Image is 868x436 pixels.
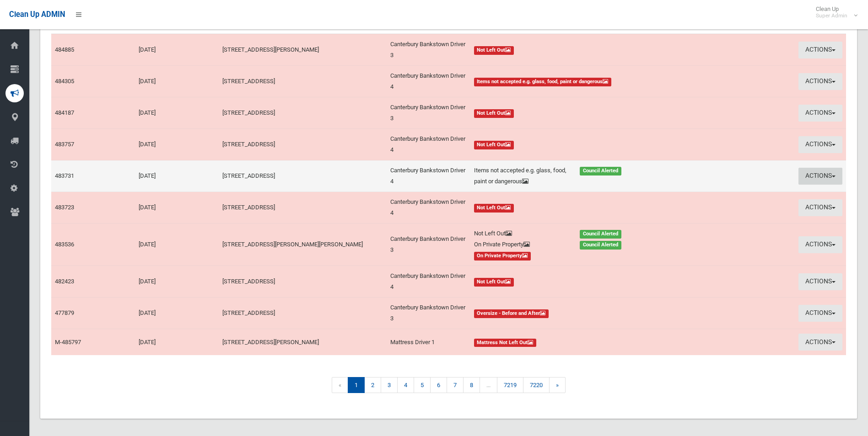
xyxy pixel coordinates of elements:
span: 1 [348,377,365,393]
td: [DATE] [135,34,219,66]
td: [DATE] [135,329,219,355]
td: [STREET_ADDRESS] [219,160,386,192]
td: Canterbury Bankstown Driver 4 [387,192,470,223]
span: Clean Up ADMIN [9,10,65,19]
button: Actions [798,334,842,351]
a: Not Left Out [474,202,675,213]
span: Clean Up [811,5,857,19]
span: Council Alerted [580,167,621,175]
a: 7220 [523,377,550,393]
button: Actions [798,273,842,290]
span: On Private Property [474,252,531,261]
a: M-485797 [55,339,81,346]
a: 483536 [55,241,74,248]
td: [STREET_ADDRESS] [219,129,386,160]
span: « [332,377,348,393]
td: [STREET_ADDRESS] [219,66,386,97]
td: Canterbury Bankstown Driver 3 [387,97,470,129]
span: Not Left Out [474,109,514,118]
a: 2 [364,377,381,393]
td: [DATE] [135,129,219,160]
a: Not Left Out [474,44,675,55]
a: 5 [414,377,431,393]
a: 7219 [497,377,523,393]
a: Not Left Out [474,139,675,150]
div: On Private Property [469,239,574,250]
span: Not Left Out [474,204,514,213]
a: Not Left Out [474,276,675,287]
a: Items not accepted e.g. glass, food, paint or dangerous Council Alerted [474,165,675,187]
td: [STREET_ADDRESS][PERSON_NAME] [219,329,386,355]
button: Actions [798,73,842,90]
td: [STREET_ADDRESS] [219,298,386,329]
a: 7 [447,377,464,393]
button: Actions [798,105,842,122]
a: 4 [397,377,414,393]
a: Oversize - Before and After [474,308,675,319]
button: Actions [798,305,842,322]
small: Super Admin [816,12,847,19]
a: » [549,377,566,393]
div: Not Left Out [469,228,574,239]
span: Mattress Not Left Out [474,339,537,347]
a: 8 [463,377,480,393]
a: Not Left Out [474,107,675,118]
button: Actions [798,42,842,58]
td: Canterbury Bankstown Driver 4 [387,160,470,192]
a: 484187 [55,109,74,116]
a: 483731 [55,172,74,179]
td: Canterbury Bankstown Driver 4 [387,266,470,298]
td: [DATE] [135,266,219,298]
a: 484305 [55,78,74,85]
span: ... [480,377,497,393]
td: Canterbury Bankstown Driver 3 [387,34,470,66]
td: [STREET_ADDRESS] [219,192,386,223]
td: [DATE] [135,160,219,192]
a: Mattress Not Left Out [474,337,675,348]
a: 3 [381,377,398,393]
td: Canterbury Bankstown Driver 3 [387,298,470,329]
td: Canterbury Bankstown Driver 4 [387,66,470,97]
a: 482423 [55,278,74,285]
a: 477879 [55,309,74,316]
button: Actions [798,199,842,216]
span: Oversize - Before and After [474,309,549,318]
button: Actions [798,168,842,185]
td: Canterbury Bankstown Driver 3 [387,223,470,266]
div: Items not accepted e.g. glass, food, paint or dangerous [469,165,574,187]
td: [DATE] [135,192,219,223]
span: Not Left Out [474,46,514,55]
button: Actions [798,236,842,253]
a: 6 [430,377,447,393]
td: [DATE] [135,97,219,129]
td: [STREET_ADDRESS][PERSON_NAME] [219,34,386,66]
td: [DATE] [135,66,219,97]
a: 483723 [55,204,74,211]
span: Council Alerted [580,241,621,250]
span: Not Left Out [474,278,514,287]
button: Actions [798,136,842,153]
td: [STREET_ADDRESS][PERSON_NAME][PERSON_NAME] [219,223,386,266]
td: [DATE] [135,223,219,266]
td: [DATE] [135,298,219,329]
td: Mattress Driver 1 [387,329,470,355]
a: Items not accepted e.g. glass, food, paint or dangerous [474,76,675,87]
a: Not Left Out Council Alerted On Private Property Council Alerted On Private Property [474,228,675,261]
span: Council Alerted [580,230,621,239]
td: [STREET_ADDRESS] [219,266,386,298]
span: Items not accepted e.g. glass, food, paint or dangerous [474,78,612,86]
span: Not Left Out [474,141,514,149]
a: 484885 [55,46,74,53]
a: 483757 [55,141,74,148]
td: Canterbury Bankstown Driver 4 [387,129,470,160]
td: [STREET_ADDRESS] [219,97,386,129]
